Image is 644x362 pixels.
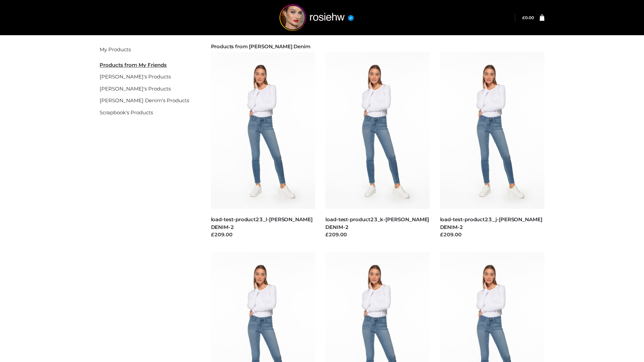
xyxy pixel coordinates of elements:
[211,216,313,230] a: load-test-product23_l-[PERSON_NAME] DENIM-2
[325,231,430,239] div: £209.00
[522,15,525,20] span: £
[100,85,171,92] a: [PERSON_NAME]'s Products
[522,15,534,20] bdi: 0.00
[325,216,429,230] a: load-test-product23_k-[PERSON_NAME] DENIM-2
[211,231,316,239] div: £209.00
[440,231,545,239] div: £209.00
[440,216,542,230] a: load-test-product23_j-[PERSON_NAME] DENIM-2
[266,4,367,31] img: rosiehw
[522,15,534,20] a: £0.00
[100,73,171,80] a: [PERSON_NAME]'s Products
[100,46,131,53] a: My Products
[100,97,189,104] a: [PERSON_NAME] Denim's Products
[100,62,167,68] u: Products from My Friends
[100,109,153,116] a: Scrapbook's Products
[211,44,545,50] h2: Products from [PERSON_NAME] Denim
